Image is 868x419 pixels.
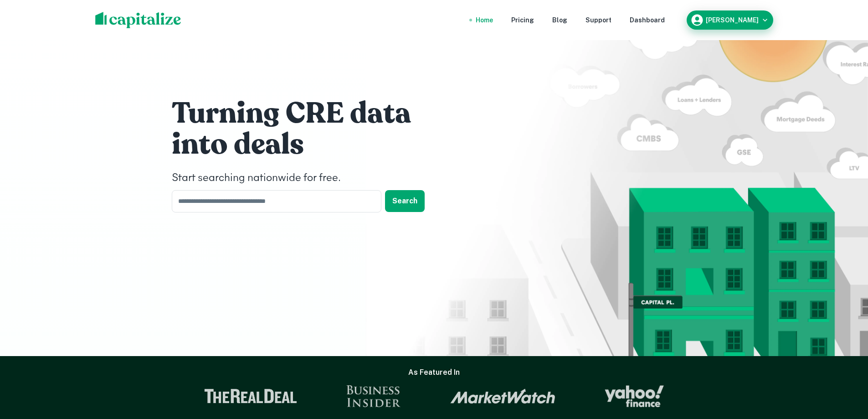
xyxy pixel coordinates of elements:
[408,367,460,378] h6: As Featured In
[822,346,868,390] iframe: Chat Widget
[687,10,773,30] button: [PERSON_NAME]
[172,170,445,186] h4: Start searching nationwide for free.
[630,15,665,25] a: Dashboard
[706,17,759,23] h6: [PERSON_NAME]
[552,15,567,25] a: Blog
[95,12,181,28] img: capitalize-logo.png
[605,385,664,407] img: Yahoo Finance
[476,15,493,25] a: Home
[172,126,445,163] h1: into deals
[346,385,401,407] img: Business Insider
[586,15,611,25] a: Support
[204,389,297,403] img: The Real Deal
[385,190,425,212] button: Search
[450,388,555,404] img: Market Watch
[172,95,445,132] h1: Turning CRE data
[511,15,534,25] a: Pricing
